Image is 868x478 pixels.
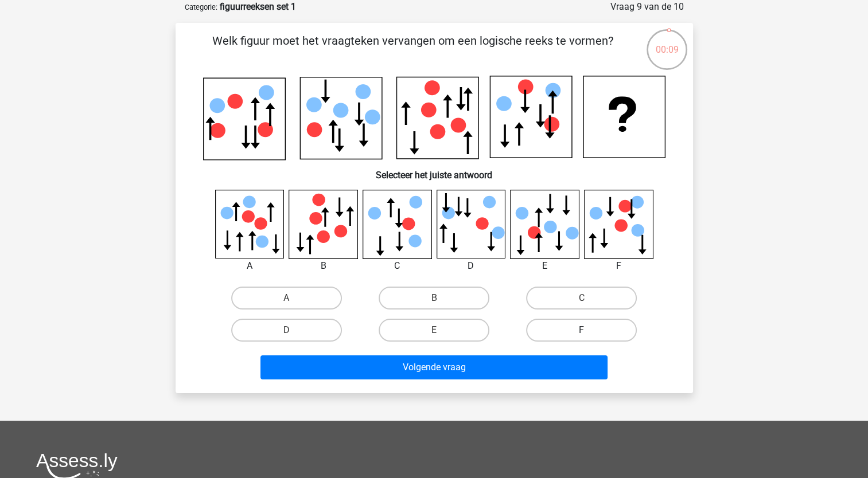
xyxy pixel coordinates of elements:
label: D [231,319,342,342]
div: A [207,259,293,273]
div: B [280,259,367,273]
label: A [231,287,342,309]
div: C [354,259,441,273]
strong: figuurreeksen set 1 [220,1,296,12]
div: E [501,259,588,273]
label: F [526,319,637,342]
div: D [428,259,515,273]
button: Volgende vraag [260,355,608,379]
label: B [379,287,489,309]
label: E [379,319,489,342]
label: C [526,287,637,309]
div: F [575,259,662,273]
h6: Selecteer het juiste antwoord [194,160,675,181]
small: Categorie: [185,3,217,11]
div: 00:09 [645,28,688,57]
p: Welk figuur moet het vraagteken vervangen om een logische reeks te vormen? [194,32,632,66]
